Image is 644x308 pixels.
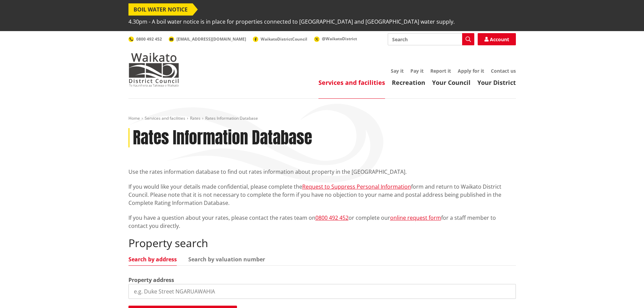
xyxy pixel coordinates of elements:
[190,115,200,121] a: Rates
[205,115,258,121] span: Rates Information Database
[176,36,246,42] span: [EMAIL_ADDRESS][DOMAIN_NAME]
[322,36,357,42] span: @WaikatoDistrict
[314,36,357,42] a: @WaikatoDistrict
[388,33,474,45] input: Search input
[128,115,140,121] a: Home
[458,68,484,74] a: Apply for it
[430,68,451,74] a: Report it
[128,237,516,250] h2: Property search
[432,78,471,87] a: Your Council
[477,78,516,87] a: Your District
[128,16,455,28] span: 4.30pm - A boil water notice is in place for properties connected to [GEOGRAPHIC_DATA] and [GEOGR...
[128,3,193,16] span: BOIL WATER NOTICE
[128,36,162,42] a: 0800 492 452
[478,33,516,45] a: Account
[188,257,265,262] a: Search by valuation number
[128,276,174,284] label: Property address
[261,36,307,42] span: WaikatoDistrictCouncil
[315,214,349,221] a: 0800 492 452
[136,36,162,42] span: 0800 492 452
[302,183,411,190] a: Request to Suppress Personal Information
[169,36,246,42] a: [EMAIL_ADDRESS][DOMAIN_NAME]
[410,68,424,74] a: Pay it
[392,78,425,87] a: Recreation
[133,128,312,148] h1: Rates Information Database
[128,183,516,207] p: If you would like your details made confidential, please complete the form and return to Waikato ...
[253,36,307,42] a: WaikatoDistrictCouncil
[128,116,516,121] nav: breadcrumb
[390,214,441,221] a: online request form
[491,68,516,74] a: Contact us
[145,115,185,121] a: Services and facilities
[128,284,516,299] input: e.g. Duke Street NGARUAWAHIA
[391,68,404,74] a: Say it
[128,257,177,262] a: Search by address
[128,53,179,87] img: Waikato District Council - Te Kaunihera aa Takiwaa o Waikato
[318,78,385,87] a: Services and facilities
[128,214,516,230] p: If you have a question about your rates, please contact the rates team on or complete our for a s...
[128,168,516,176] p: Use the rates information database to find out rates information about property in the [GEOGRAPHI...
